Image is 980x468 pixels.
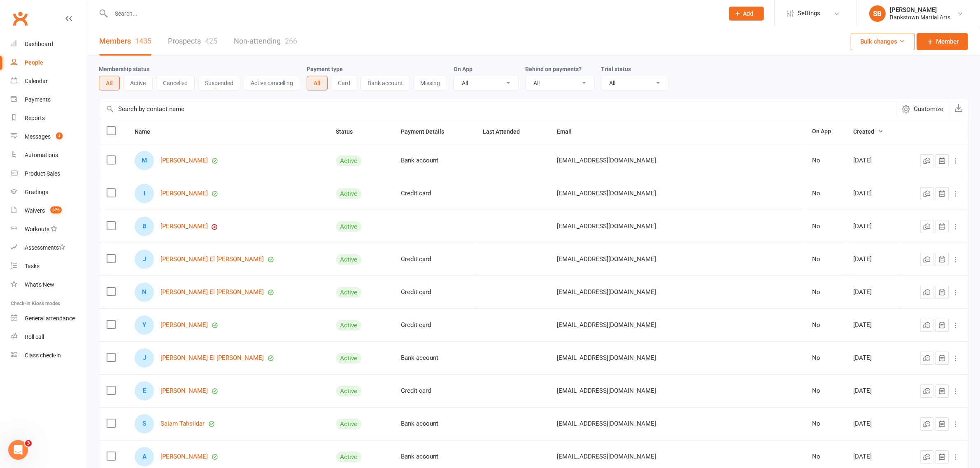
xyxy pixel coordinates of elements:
[135,250,154,269] div: J
[285,37,297,45] div: 266
[557,153,656,168] span: [EMAIL_ADDRESS][DOMAIN_NAME]
[896,99,949,119] button: Customize
[10,8,30,29] a: Clubworx
[135,151,154,170] div: M
[483,127,529,137] button: Last Attended
[853,190,893,197] div: [DATE]
[11,53,87,72] a: People
[25,334,44,340] div: Roll call
[25,207,45,214] div: Waivers
[336,127,362,137] button: Status
[135,414,154,433] div: S
[336,128,362,135] span: Status
[25,440,32,447] span: 3
[135,184,154,203] div: I
[812,190,838,197] div: No
[168,27,217,56] a: Prospects425
[135,315,154,335] div: Y
[812,256,838,263] div: No
[135,37,151,45] div: 1435
[99,76,120,90] button: All
[336,155,361,166] div: Active
[853,157,893,164] div: [DATE]
[234,27,297,56] a: Non-attending266
[25,41,53,47] div: Dashboard
[8,440,28,460] iframe: Intercom live chat
[161,289,264,296] a: [PERSON_NAME] El [PERSON_NAME]
[401,387,468,394] div: Credit card
[743,10,754,17] span: Add
[25,244,65,251] div: Assessments
[361,76,410,90] button: Bank account
[161,453,208,460] a: [PERSON_NAME]
[25,59,43,66] div: People
[812,289,838,296] div: No
[805,119,846,144] th: On App
[135,127,159,137] button: Name
[812,453,838,460] div: No
[557,350,656,366] span: [EMAIL_ADDRESS][DOMAIN_NAME]
[11,328,87,346] a: Roll call
[161,354,264,361] a: [PERSON_NAME] El [PERSON_NAME]
[853,354,893,361] div: [DATE]
[135,217,154,236] div: B
[135,447,154,466] div: A
[123,76,153,90] button: Active
[161,420,205,427] a: Salam Tahsildar
[336,386,361,396] div: Active
[11,35,87,53] a: Dashboard
[11,127,87,146] a: Messages 3
[557,383,656,398] span: [EMAIL_ADDRESS][DOMAIN_NAME]
[401,420,468,427] div: Bank account
[56,132,63,139] span: 3
[161,157,208,164] a: [PERSON_NAME]
[25,315,75,322] div: General attendance
[557,127,581,137] button: Email
[401,157,468,164] div: Bank account
[11,276,87,294] a: What's New
[853,322,893,329] div: [DATE]
[11,202,87,220] a: Waivers 375
[853,127,883,137] button: Created
[557,317,656,333] span: [EMAIL_ADDRESS][DOMAIN_NAME]
[557,218,656,234] span: [EMAIL_ADDRESS][DOMAIN_NAME]
[25,170,60,177] div: Product Sales
[914,104,943,114] span: Customize
[798,4,820,23] span: Settings
[401,128,453,135] span: Payment Details
[890,14,950,21] div: Bankstown Martial Arts
[25,115,45,121] div: Reports
[336,221,361,232] div: Active
[853,256,893,263] div: [DATE]
[11,220,87,239] a: Workouts
[336,353,361,364] div: Active
[336,320,361,331] div: Active
[525,66,582,72] label: Behind on payments?
[135,283,154,302] div: N
[307,66,343,72] label: Payment type
[109,8,718,19] input: Search...
[729,7,764,21] button: Add
[812,354,838,361] div: No
[853,387,893,394] div: [DATE]
[331,76,357,90] button: Card
[812,157,838,164] div: No
[601,66,631,72] label: Trial status
[853,289,893,296] div: [DATE]
[557,251,656,267] span: [EMAIL_ADDRESS][DOMAIN_NAME]
[205,37,217,45] div: 425
[11,309,87,328] a: General attendance kiosk mode
[161,387,208,394] a: [PERSON_NAME]
[25,226,49,232] div: Workouts
[99,99,896,119] input: Search by contact name
[454,66,473,72] label: On App
[135,128,159,135] span: Name
[156,76,195,90] button: Cancelled
[11,90,87,109] a: Payments
[11,164,87,183] a: Product Sales
[50,206,62,213] span: 375
[336,188,361,199] div: Active
[307,76,328,90] button: All
[936,37,959,46] span: Member
[483,128,529,135] span: Last Attended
